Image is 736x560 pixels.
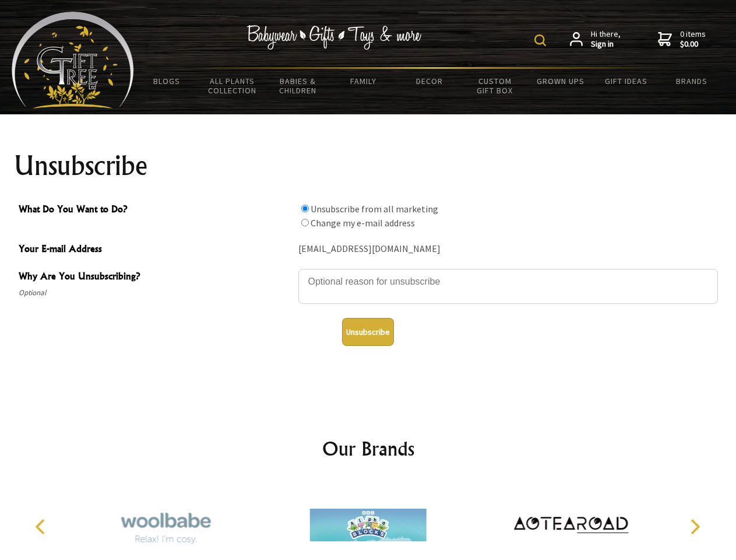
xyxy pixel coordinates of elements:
label: Unsubscribe from all marketing [311,203,438,215]
a: BLOGS [134,69,200,93]
a: Brands [659,69,725,93]
a: Babies & Children [265,69,331,103]
span: Your E-mail Address [19,242,293,258]
img: Babyware - Gifts - Toys and more... [12,12,134,108]
img: product search [534,34,546,46]
input: What Do You Want to Do? [301,219,309,226]
button: Next [682,514,707,540]
span: Hi there, [591,29,621,50]
textarea: Why Are You Unsubscribing? [298,269,718,304]
span: 0 items [680,29,706,50]
a: All Plants Collection [200,69,266,103]
label: Change my e-mail address [311,217,415,229]
a: 0 items$0.00 [658,29,706,50]
img: Babywear - Gifts - Toys & more [247,25,422,50]
input: What Do You Want to Do? [301,205,309,212]
h2: Our Brands [23,435,713,463]
h1: Unsubscribe [14,152,723,180]
a: Custom Gift Box [462,69,528,103]
div: [EMAIL_ADDRESS][DOMAIN_NAME] [298,240,718,258]
span: Optional [19,286,293,300]
button: Previous [29,514,55,540]
a: Family [331,69,397,93]
span: Why Are You Unsubscribing? [19,269,293,286]
button: Unsubscribe [342,318,394,346]
span: What Do You Want to Do? [19,202,293,219]
a: Gift Ideas [593,69,659,93]
strong: Sign in [591,39,621,50]
a: Decor [396,69,462,93]
a: Hi there,Sign in [570,29,621,50]
a: Grown Ups [527,69,593,93]
strong: $0.00 [680,39,706,50]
